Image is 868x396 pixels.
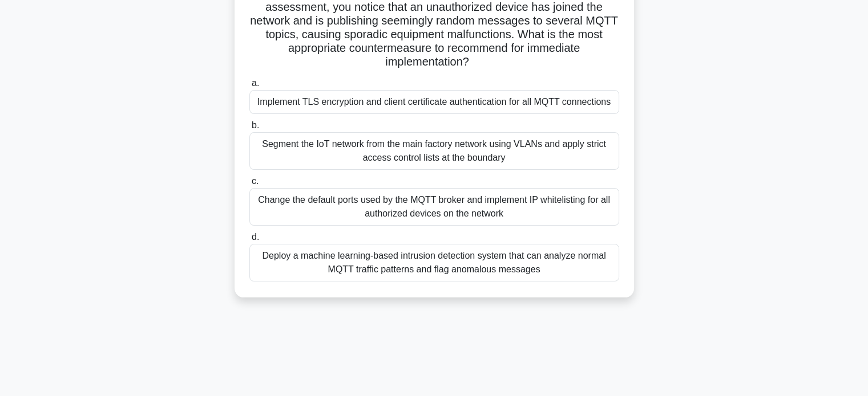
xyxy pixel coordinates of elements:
[249,188,619,226] div: Change the default ports used by the MQTT broker and implement IP whitelisting for all authorized...
[252,232,259,242] span: d.
[252,120,259,130] span: b.
[249,90,619,114] div: Implement TLS encryption and client certificate authentication for all MQTT connections
[252,176,259,186] span: c.
[249,132,619,170] div: Segment the IoT network from the main factory network using VLANs and apply strict access control...
[249,244,619,281] div: Deploy a machine learning-based intrusion detection system that can analyze normal MQTT traffic p...
[252,78,259,88] span: a.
